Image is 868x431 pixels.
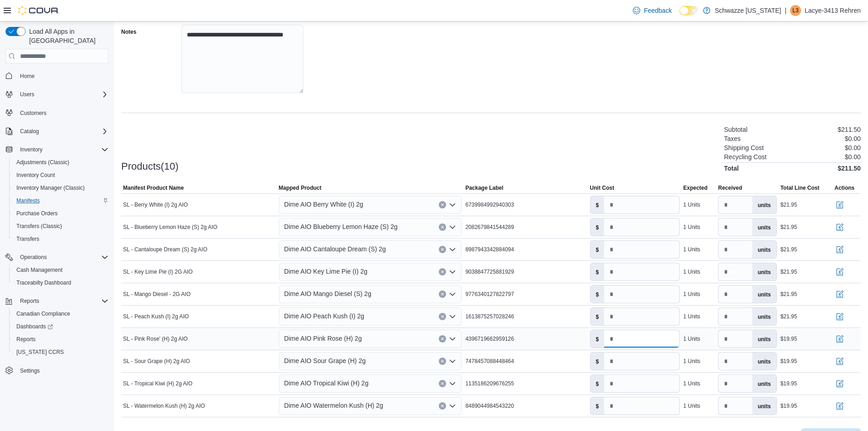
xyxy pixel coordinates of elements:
span: Dime AIO Mango Diesel (S) 2g [284,288,371,299]
label: $ [591,397,605,415]
span: Reports [13,334,108,345]
div: Lacye-3413 Rehren [790,5,801,16]
a: Inventory Count [13,170,59,181]
input: Dark Mode [679,6,699,16]
img: Cova [18,6,59,15]
span: SL - Sour Grape (H) 2g AIO [123,358,190,365]
button: Clear input [439,313,446,320]
span: Users [20,91,34,98]
button: Clear input [439,402,446,410]
button: Traceabilty Dashboard [9,276,112,289]
span: Manifests [13,195,108,206]
span: Reports [16,296,108,306]
span: Traceabilty Dashboard [16,279,71,286]
span: Actions [834,184,854,192]
span: Adjustments (Classic) [16,159,69,166]
span: Users [16,89,108,100]
span: Inventory Count [16,171,55,179]
button: Open list of options [449,223,456,231]
div: 1 Units [683,335,700,343]
label: $ [591,375,605,392]
button: Transfers (Classic) [9,220,112,233]
span: Dime AIO Cantaloupe Dream (S) 2g [284,244,386,254]
p: Lacye-3413 Rehren [805,5,861,16]
div: $21.95 [781,268,797,275]
span: Transfers (Classic) [13,221,108,232]
a: Manifests [13,195,43,206]
a: Purchase Orders [13,208,62,219]
span: Dime AIO Berry White (I) 2g [284,199,363,210]
p: $211.50 [837,126,861,133]
label: units [752,218,776,236]
button: Open list of options [449,380,456,387]
div: 1 Units [683,380,700,387]
span: SL - Cantaloupe Dream (S) 2g AIO [123,246,207,253]
div: 1 Units [683,223,700,231]
span: Dime AIO Blueberry Lemon Haze (S) 2g [284,221,398,232]
button: Clear input [439,380,446,387]
span: Unit Cost [590,184,614,192]
div: $19.95 [781,402,797,410]
a: Feedback [629,1,675,20]
a: Adjustments (Classic) [13,157,73,168]
button: Clear input [439,246,446,253]
span: Purchase Orders [16,210,58,217]
span: Dime AIO Tropical Kiwi (H) 2g [284,378,369,389]
span: Inventory [16,144,108,155]
span: Manifest Product Name [123,184,184,192]
span: 7478457088448464 [465,358,514,365]
div: 1 Units [683,246,700,253]
button: Open list of options [449,291,456,298]
label: $ [591,241,605,258]
button: Clear input [439,201,446,208]
button: Catalog [16,126,42,137]
span: Washington CCRS [13,347,108,358]
span: Reports [16,336,36,343]
button: Clear input [439,358,446,365]
button: Clear input [439,268,446,275]
a: Inventory Manager (Classic) [13,182,88,193]
span: 8489044984543220 [465,402,514,410]
button: Open list of options [449,335,456,343]
span: 4396719662959126 [465,335,514,343]
span: Dashboards [13,321,108,332]
p: | [785,5,786,16]
h6: Recycling Cost [724,153,766,161]
div: $21.95 [781,313,797,320]
span: Cash Management [13,265,108,275]
label: units [752,353,776,370]
button: Adjustments (Classic) [9,156,112,169]
button: Cash Management [9,264,112,276]
label: $ [591,263,605,280]
label: units [752,397,776,415]
span: Inventory Manager (Classic) [16,184,85,192]
label: $ [591,196,605,213]
button: Clear input [439,223,446,231]
a: Canadian Compliance [13,308,74,319]
a: Dashboards [13,321,56,332]
button: Open list of options [449,402,456,410]
span: Settings [20,367,40,374]
span: Catalog [16,126,108,137]
span: 9038847725881929 [465,268,514,275]
span: Customers [16,107,108,119]
span: SL - Mango Diesel - 2G AIO [123,291,190,298]
button: Open list of options [449,246,456,253]
label: $ [591,218,605,236]
label: units [752,375,776,392]
label: $ [591,330,605,348]
button: Canadian Compliance [9,307,112,320]
span: Received [718,184,742,192]
div: $19.95 [781,380,797,387]
button: Customers [2,106,112,119]
p: Schwazze [US_STATE] [715,5,781,16]
div: $19.95 [781,335,797,343]
span: Transfers [16,235,39,243]
h6: Subtotal [724,126,747,133]
span: L3 [792,5,798,16]
span: Cash Management [16,266,62,274]
span: 1613875257028246 [465,313,514,320]
label: Notes [121,28,136,36]
span: Settings [16,365,108,376]
button: Manifests [9,194,112,207]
